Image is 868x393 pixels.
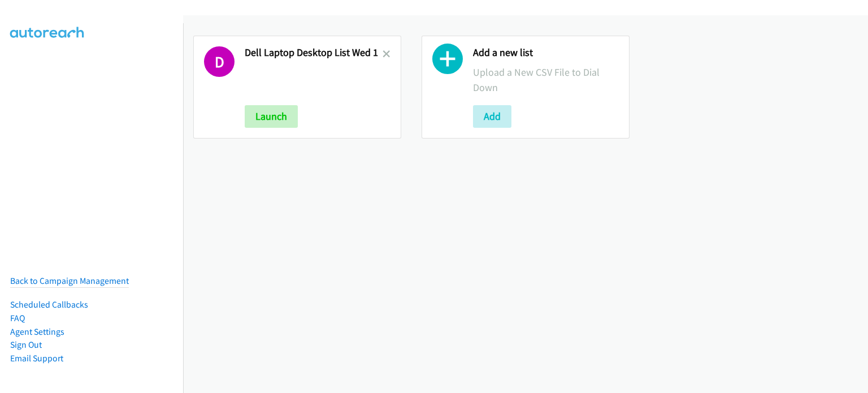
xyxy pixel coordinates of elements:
h2: Dell Laptop Desktop List Wed 1 [245,46,383,59]
a: Agent Settings [10,326,64,337]
h1: D [204,46,235,77]
a: Scheduled Callbacks [10,299,88,310]
h2: Add a new list [473,46,619,59]
p: Upload a New CSV File to Dial Down [473,64,619,95]
button: Launch [245,105,298,128]
button: Add [473,105,511,128]
a: Back to Campaign Management [10,275,129,286]
a: FAQ [10,313,25,323]
a: Email Support [10,353,63,364]
a: Sign Out [10,339,42,350]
